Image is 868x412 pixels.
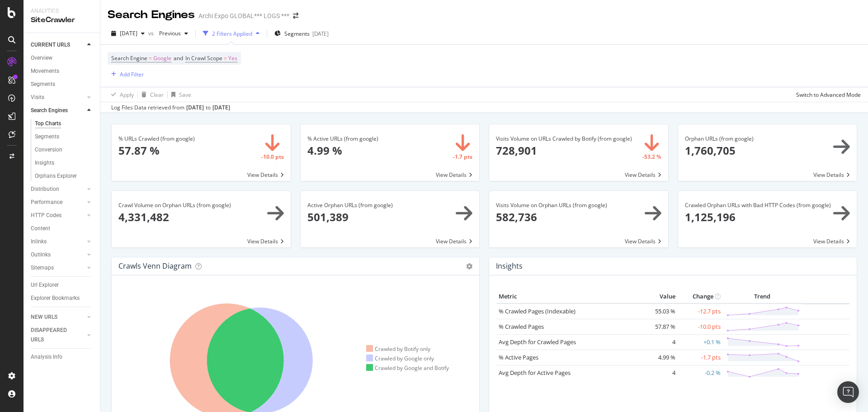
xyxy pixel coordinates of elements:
[31,53,94,63] a: Overview
[499,322,544,331] a: % Crawled Pages
[271,26,332,41] button: Segments[DATE]
[120,71,144,78] div: Add Filter
[31,237,85,246] a: Inlinks
[186,104,204,112] div: [DATE]
[31,53,52,63] div: Overview
[499,353,538,361] a: % Active Pages
[156,29,181,37] span: Previous
[31,280,94,290] a: Url Explorer
[496,260,523,272] h4: Insights
[174,54,183,62] span: and
[35,119,61,128] div: Top Charts
[31,185,59,194] div: Distribution
[224,54,227,62] span: =
[31,185,85,194] a: Distribution
[31,326,76,345] div: DISAPPEARED URLS
[642,319,678,334] td: 57.87 %
[31,66,94,76] a: Movements
[120,91,134,99] div: Apply
[499,338,576,346] a: Avg Depth for Crawled Pages
[796,91,861,99] div: Switch to Advanced Mode
[31,294,94,303] a: Explorer Bookmarks
[148,29,156,37] span: vs
[723,290,802,303] th: Trend
[31,237,47,246] div: Inlinks
[642,365,678,380] td: 4
[366,345,431,353] div: Crawled by Botify only
[108,87,134,102] button: Apply
[31,106,68,115] div: Search Engines
[31,40,70,50] div: CURRENT URLS
[31,263,85,273] a: Sitemaps
[35,158,54,168] div: Insights
[499,307,576,315] a: % Crawled Pages (Indexable)
[31,294,80,303] div: Explorer Bookmarks
[35,132,59,142] div: Segments
[120,29,137,37] span: 2025 Sep. 2nd
[31,80,55,89] div: Segments
[149,54,152,62] span: =
[31,211,61,220] div: HTTP Codes
[31,15,93,25] div: SiteCrawler
[31,93,85,102] a: Visits
[31,250,51,260] div: Outlinks
[499,369,571,377] a: Avg Depth for Active Pages
[31,198,85,207] a: Performance
[31,40,85,50] a: CURRENT URLS
[199,26,263,41] button: 2 Filters Applied
[678,365,723,380] td: -0.2 %
[678,334,723,350] td: +0.1 %
[366,355,434,362] div: Crawled by Google only
[179,91,191,99] div: Save
[31,106,85,115] a: Search Engines
[212,30,252,38] div: 2 Filters Applied
[111,104,230,112] div: Log Files Data retrieved from to
[31,313,57,322] div: NEW URLS
[35,158,94,168] a: Insights
[108,26,148,41] button: [DATE]
[642,350,678,365] td: 4.99 %
[111,54,147,62] span: Search Engine
[35,145,94,155] a: Conversion
[31,211,85,220] a: HTTP Codes
[31,224,50,233] div: Content
[31,93,44,102] div: Visits
[31,7,93,15] div: Analytics
[312,30,329,38] div: [DATE]
[31,313,85,322] a: NEW URLS
[228,52,237,65] span: Yes
[31,326,85,345] a: DISAPPEARED URLS
[108,69,144,80] button: Add Filter
[642,334,678,350] td: 4
[153,52,171,65] span: Google
[678,350,723,365] td: -1.7 pts
[150,91,164,99] div: Clear
[793,87,861,102] button: Switch to Advanced Mode
[185,54,222,62] span: In Crawl Scope
[293,13,298,19] div: arrow-right-arrow-left
[31,66,59,76] div: Movements
[35,171,77,181] div: Orphans Explorer
[678,303,723,319] td: -12.7 pts
[156,26,192,41] button: Previous
[31,224,94,233] a: Content
[168,87,191,102] button: Save
[35,132,94,142] a: Segments
[366,364,449,372] div: Crawled by Google and Botify
[31,280,59,290] div: Url Explorer
[678,319,723,334] td: -10.0 pts
[31,198,62,207] div: Performance
[108,7,195,23] div: Search Engines
[138,87,164,102] button: Clear
[466,263,472,270] i: Options
[837,381,859,403] div: Open Intercom Messenger
[31,263,54,273] div: Sitemaps
[35,119,94,128] a: Top Charts
[35,145,62,155] div: Conversion
[642,303,678,319] td: 55.03 %
[31,80,94,89] a: Segments
[678,290,723,303] th: Change
[642,290,678,303] th: Value
[284,30,310,38] span: Segments
[118,260,192,272] h4: Crawls Venn Diagram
